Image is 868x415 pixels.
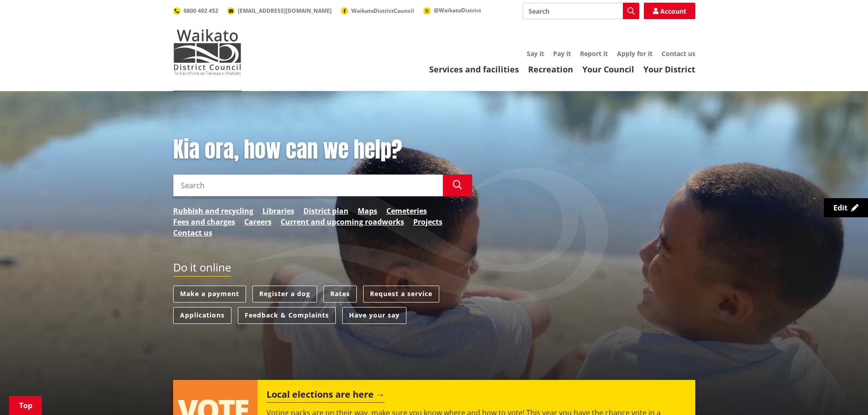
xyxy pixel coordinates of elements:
[173,216,235,227] a: Fees and charges
[528,64,573,75] a: Recreation
[173,137,472,163] h1: Kia ora, how can we help?
[413,216,442,227] a: Projects
[386,205,427,216] a: Cemeteries
[429,64,519,75] a: Services and facilities
[351,7,414,15] span: WaikatoDistrictCouncil
[252,286,317,302] a: Register a dog
[262,205,294,216] a: Libraries
[173,7,218,15] a: 0800 492 452
[173,261,231,277] h2: Do it online
[833,203,847,213] span: Edit
[662,49,695,58] a: Contact us
[582,64,634,75] a: Your Council
[358,205,377,216] a: Maps
[580,49,608,58] a: Report it
[173,205,253,216] a: Rubbish and recycling
[281,216,404,227] a: Current and upcoming roadworks
[267,389,385,403] h2: Local elections are here
[341,7,414,15] a: WaikatoDistrictCouncil
[244,216,272,227] a: Careers
[643,64,695,75] a: Your District
[173,174,443,196] input: Search input
[363,286,439,302] a: Request a service
[173,227,212,238] a: Contact us
[434,6,481,14] span: @WaikatoDistrict
[523,3,639,19] input: Search input
[553,49,571,58] a: Pay it
[824,198,868,217] a: Edit
[9,396,42,415] a: Top
[617,49,652,58] a: Apply for it
[173,29,241,75] img: Waikato District Council - Te Kaunihera aa Takiwaa o Waikato
[342,307,406,324] a: Have your say
[173,307,231,324] a: Applications
[527,49,544,58] a: Say it
[644,3,695,19] a: Account
[303,205,349,216] a: District plan
[227,7,332,15] a: [EMAIL_ADDRESS][DOMAIN_NAME]
[238,7,332,15] span: [EMAIL_ADDRESS][DOMAIN_NAME]
[238,307,336,324] a: Feedback & Complaints
[184,7,218,15] span: 0800 492 452
[324,286,357,302] a: Rates
[173,286,246,302] a: Make a payment
[423,6,481,14] a: @WaikatoDistrict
